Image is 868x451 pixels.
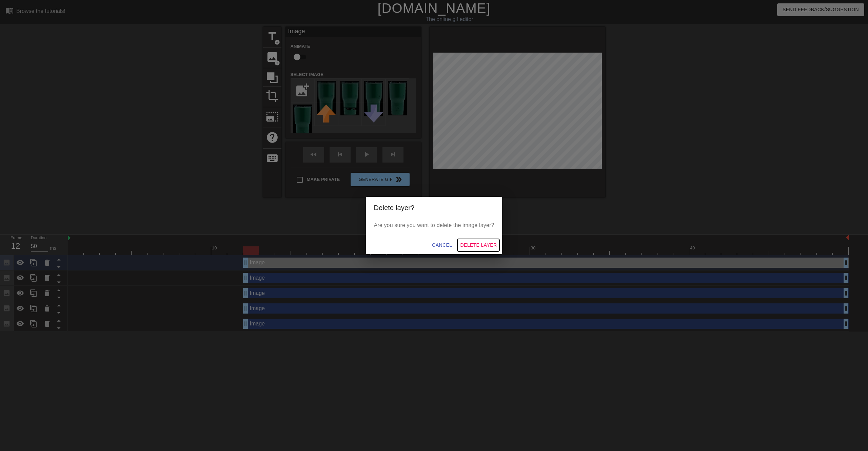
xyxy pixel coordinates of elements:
[432,241,452,249] span: Cancel
[460,241,497,249] span: Delete Layer
[374,202,494,213] h2: Delete layer?
[457,239,499,251] button: Delete Layer
[429,239,455,251] button: Cancel
[374,221,494,229] p: Are you sure you want to delete the image layer?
